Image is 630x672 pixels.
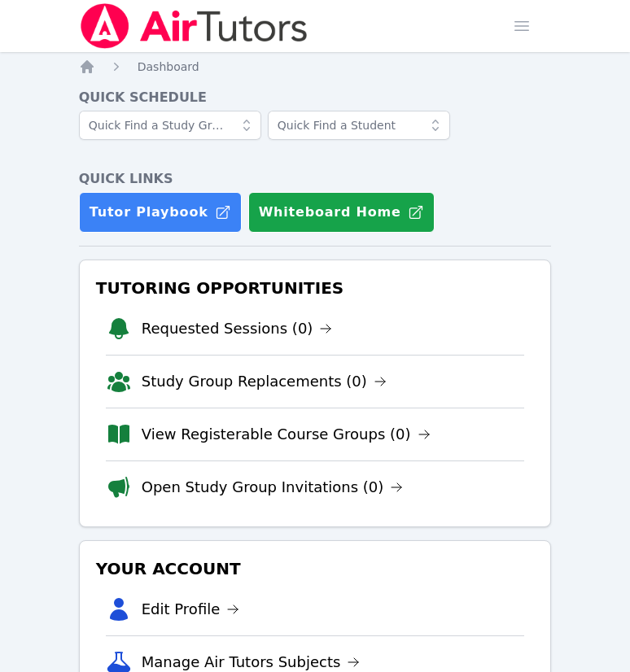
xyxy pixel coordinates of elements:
[93,554,538,583] h3: Your Account
[138,60,199,73] span: Dashboard
[142,370,387,393] a: Study Group Replacements (0)
[79,169,552,189] h4: Quick Links
[79,192,242,233] a: Tutor Playbook
[79,88,552,107] h4: Quick Schedule
[79,59,552,75] nav: Breadcrumb
[142,598,240,621] a: Edit Profile
[93,273,538,303] h3: Tutoring Opportunities
[142,317,333,340] a: Requested Sessions (0)
[142,476,404,499] a: Open Study Group Invitations (0)
[79,3,309,49] img: Air Tutors
[142,423,431,446] a: View Registerable Course Groups (0)
[268,111,450,140] input: Quick Find a Student
[79,111,261,140] input: Quick Find a Study Group
[138,59,199,75] a: Dashboard
[248,192,435,233] button: Whiteboard Home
